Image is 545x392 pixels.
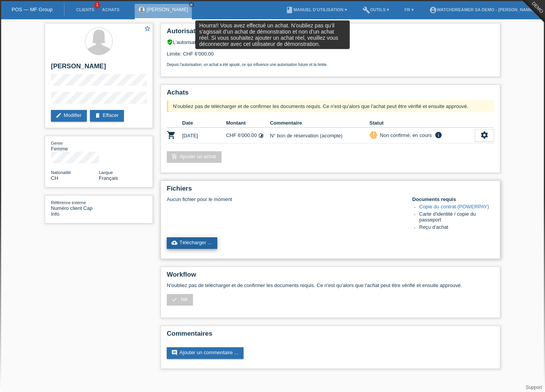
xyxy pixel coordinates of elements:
div: Non confirmé, en cours [377,131,432,139]
i: build [362,6,370,14]
th: Statut [369,118,475,128]
span: Suisse [51,175,58,181]
a: account_circleWatchdreamer SA Demo - [PERSON_NAME] ▾ [425,7,541,12]
div: Hourra!! Vous avez effectué un achat. N’oubliez pas qu’il s’agissait d’un achat de démonstration ... [195,20,350,49]
a: bookManuel d’utilisation ▾ [282,7,350,12]
span: Référence externe [51,200,86,205]
h2: [PERSON_NAME] [51,63,147,74]
i: settings [480,131,489,139]
th: Montant [226,118,270,128]
i: comment [171,350,178,356]
span: fait [181,296,188,302]
span: 1 [94,2,100,8]
i: priority_high [371,132,376,137]
th: Commentaire [270,118,369,128]
p: N'oubliez pas de télécharger et de confirmer les documents requis. Ce n'est qu'alors que l'achat ... [167,282,494,288]
i: check [171,296,178,302]
span: Français [99,175,118,181]
th: Date [182,118,226,128]
i: delete [95,112,101,118]
div: Limite: CHF 6'000.00 [167,45,494,67]
a: cloud_uploadTélécharger ... [167,237,217,249]
a: commentAjouter un commentaire ... [167,347,244,359]
div: Aucun fichier pour le moment [167,196,403,202]
div: Femme [51,140,99,152]
td: CHF 6'000.00 [226,128,270,144]
i: edit [56,112,62,118]
div: Numéro client Cap Info [51,199,99,217]
i: 24 versements [258,133,264,139]
span: Nationalité [51,170,71,175]
h2: Achats [167,89,494,100]
a: buildOutils ▾ [359,7,393,12]
i: close [190,3,193,7]
a: close [189,2,194,7]
a: Achats [98,7,123,12]
i: info [434,131,443,139]
i: book [286,6,293,14]
i: POSP00026323 [167,130,176,140]
p: Depuis l’autorisation, un achat a été ajouté, ce qui influence une autorisation future et la limite. [167,63,494,67]
a: editModifier [51,110,87,122]
a: Copie du contrat (POWERPAY) [419,204,489,210]
div: N'oubliez pas de télécharger et de confirmer les documents requis. Ce n'est qu'alors que l'achat ... [167,100,494,112]
a: Clients [72,7,98,12]
i: cloud_upload [171,240,178,246]
li: Reçu d'achat [419,224,494,231]
i: add_shopping_cart [171,154,178,160]
a: [PERSON_NAME] [147,7,188,12]
a: add_shopping_cartAjouter un achat [167,151,222,163]
a: POS — MF Group [12,7,52,12]
span: Genre [51,141,63,145]
h2: Workflow [167,271,494,282]
a: deleteEffacer [90,110,124,122]
i: account_circle [429,6,437,14]
td: N° bon de réservation (acompte) [270,128,369,144]
h2: Fichiers [167,185,494,196]
h2: Commentaires [167,330,494,341]
span: Langue [99,170,113,175]
a: FR ▾ [401,7,418,12]
h4: Documents requis [412,196,494,202]
a: Support [526,385,542,390]
td: [DATE] [182,128,226,144]
a: check fait [167,294,193,306]
li: Carte d'identité / copie du passeport [419,211,494,224]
